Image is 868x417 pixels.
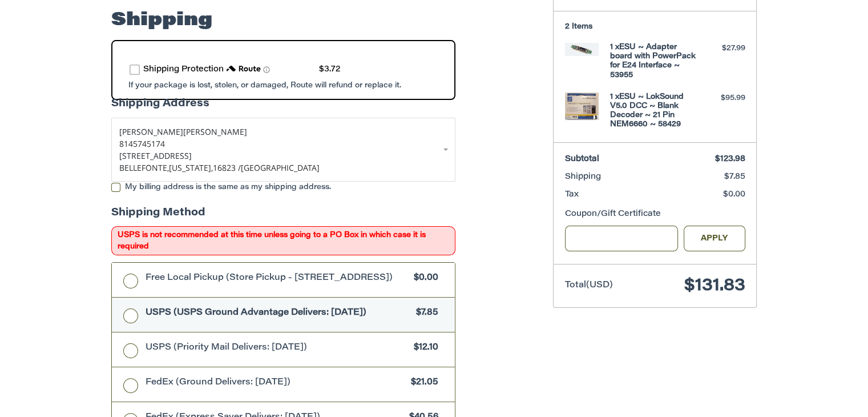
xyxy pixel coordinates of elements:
[610,93,697,130] h4: 1 x ESU ~ LokSound V5.0 DCC ~ Blank Decoder ~ 21 Pin NEM6660 ~ 58429
[119,126,183,137] span: [PERSON_NAME]
[565,22,745,31] h3: 2 Items
[565,191,579,199] span: Tax
[565,226,679,251] input: Gift Certificate or Coupon Code
[408,272,438,285] span: $0.00
[565,155,599,163] span: Subtotal
[610,43,697,80] h4: 1 x ESU ~ Adapter board with PowerPack for E24 Interface ~ 53955
[146,272,409,285] span: Free Local Pickup (Store Pickup - [STREET_ADDRESS])
[565,173,601,181] span: Shipping
[183,126,247,137] span: [PERSON_NAME]
[724,173,745,181] span: $7.85
[111,97,209,118] legend: Shipping Address
[715,155,745,163] span: $123.98
[111,226,455,255] span: USPS is not recommended at this time unless going to a PO Box in which case it is required
[700,93,745,104] div: $95.99
[146,342,409,355] span: USPS (Priority Mail Delivers: [DATE])
[263,66,270,73] span: Learn more
[684,278,745,295] span: $131.83
[241,162,320,173] span: [GEOGRAPHIC_DATA]
[111,183,455,192] label: My billing address is the same as my shipping address.
[119,138,165,149] span: 8145745174
[119,150,192,161] span: [STREET_ADDRESS]
[111,118,455,182] a: Enter or select a different address
[700,43,745,54] div: $27.99
[128,82,401,89] span: If your package is lost, stolen, or damaged, Route will refund or replace it.
[130,58,437,82] div: route shipping protection selector element
[146,376,406,390] span: FedEx (Ground Delivers: [DATE])
[213,162,241,173] span: 16823 /
[410,307,438,320] span: $7.85
[111,206,205,227] legend: Shipping Method
[319,64,340,76] div: $3.72
[143,66,224,74] span: Shipping Protection
[119,162,169,173] span: BELLEFONTE,
[405,376,438,390] span: $21.05
[111,9,212,32] h2: Shipping
[684,226,745,251] button: Apply
[723,191,745,199] span: $0.00
[565,281,613,290] span: Total (USD)
[408,342,438,355] span: $12.10
[146,307,411,320] span: USPS (USPS Ground Advantage Delivers: [DATE])
[169,162,213,173] span: [US_STATE],
[565,209,745,220] div: Coupon/Gift Certificate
